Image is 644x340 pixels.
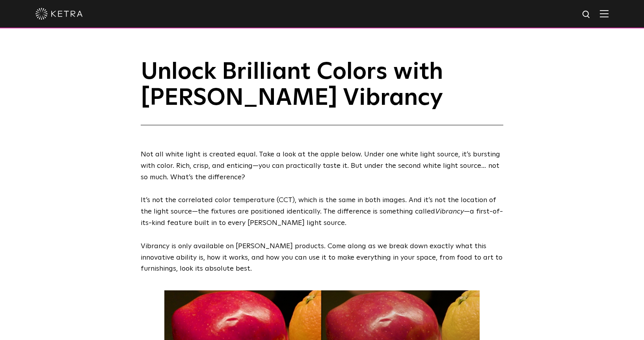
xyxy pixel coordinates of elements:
[35,8,83,20] img: ketra-logo-2019-white
[141,59,503,125] h1: Unlock Brilliant Colors with [PERSON_NAME] Vibrancy
[141,241,503,275] p: Vibrancy is only available on [PERSON_NAME] products. Come along as we break down exactly what th...
[435,208,464,215] i: Vibrancy
[141,195,503,229] p: It’s not the correlated color temperature (CCT), which is the same in both images. And it’s not t...
[582,10,592,20] img: search icon
[600,10,609,17] img: Hamburger%20Nav.svg
[141,149,503,183] p: Not all white light is created equal. Take a look at the apple below. Under one white light sourc...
